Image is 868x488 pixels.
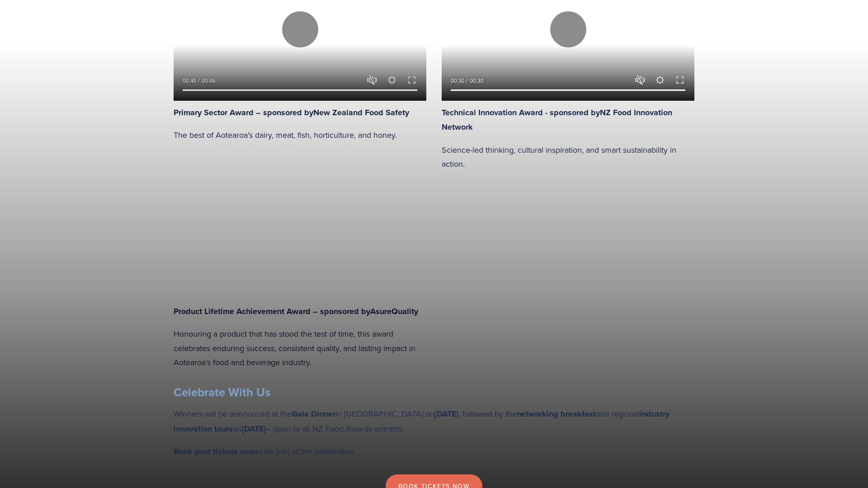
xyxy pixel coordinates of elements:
input: Seek [451,87,685,93]
a: NZ Food Innovation Network [442,107,675,133]
button: Play [550,11,586,47]
strong: networking breakfast [517,408,596,420]
strong: [DATE] [434,408,458,420]
div: Current time [451,76,467,85]
p: Winners will be announced at the in [GEOGRAPHIC_DATA] on , followed by the and regional on – open... [174,407,694,436]
strong: Technical Innovation Award - sponsored by [442,107,600,118]
p: Science-led thinking, cultural inspiration, and smart sustainability in action. [442,143,694,171]
strong: [DATE] [242,423,266,435]
p: to be part of the celebration. [174,444,694,459]
strong: Book your tickets now [174,446,255,457]
strong: industry innovation tours [174,408,672,435]
strong: Celebrate With Us [174,384,270,401]
div: Duration [467,76,486,85]
strong: Gala Dinner [292,408,335,420]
